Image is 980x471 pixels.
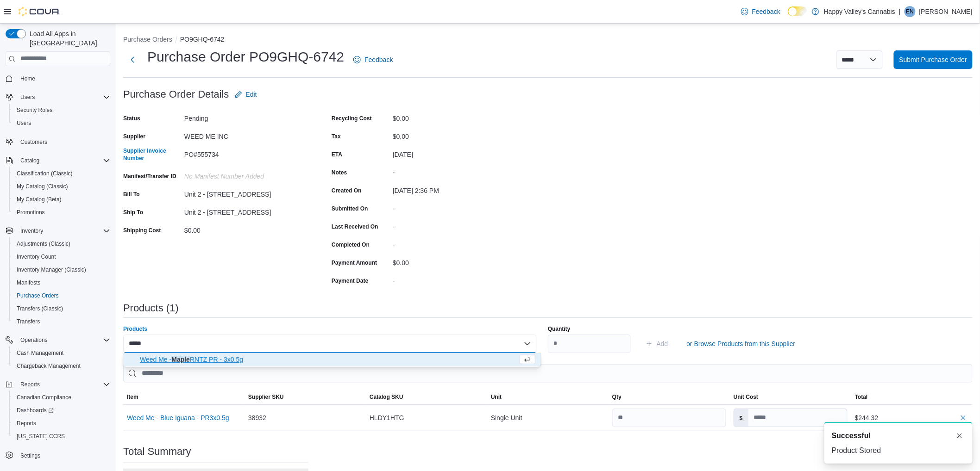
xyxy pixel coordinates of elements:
[9,315,114,328] button: Transfers
[13,290,63,301] a: Purchase Orders
[919,6,973,17] p: [PERSON_NAME]
[13,405,110,416] span: Dashboards
[730,390,851,404] button: Unit Cost
[13,264,110,275] span: Inventory Manager (Classic)
[13,118,35,129] a: Users
[20,75,35,82] span: Home
[393,255,517,266] div: $0.00
[17,196,62,203] span: My Catalog (Beta)
[17,253,56,260] span: Inventory Count
[657,339,668,348] span: Add
[123,303,179,314] h3: Products (1)
[17,335,110,346] span: Operations
[370,393,403,401] span: Catalog SKU
[491,393,502,401] span: Unit
[20,157,39,164] span: Catalog
[13,118,110,129] span: Users
[17,318,40,325] span: Transfers
[17,209,45,216] span: Promotions
[123,115,140,122] label: Status
[332,169,347,176] label: Notes
[180,36,225,43] button: PO9GHQ-6742
[2,224,114,237] button: Inventory
[954,430,965,441] button: Dismiss toast
[13,181,72,192] a: My Catalog (Classic)
[393,219,517,230] div: -
[123,133,145,140] label: Supplier
[13,392,75,403] a: Canadian Compliance
[184,223,308,234] div: $0.00
[350,50,396,69] a: Feedback
[13,418,40,429] a: Reports
[734,393,758,401] span: Unit Cost
[13,264,90,275] a: Inventory Manager (Classic)
[13,431,110,442] span: Washington CCRS
[13,251,60,262] a: Inventory Count
[332,223,378,230] label: Last Received On
[393,201,517,212] div: -
[13,347,67,359] a: Cash Management
[13,316,110,327] span: Transfers
[13,207,110,218] span: Promotions
[832,430,871,441] span: Successful
[851,390,973,404] button: Total
[332,277,368,285] label: Payment Date
[2,448,114,462] button: Settings
[609,390,730,404] button: Qty
[17,266,86,273] span: Inventory Manager (Classic)
[123,353,541,366] div: Choose from the following options
[17,379,44,390] button: Reports
[17,379,110,390] span: Reports
[123,35,973,46] nav: An example of EuiBreadcrumbs
[9,117,114,130] button: Users
[13,238,74,249] a: Adjustments (Classic)
[17,136,110,148] span: Customers
[13,303,110,314] span: Transfers (Classic)
[184,187,308,198] div: Unit 2 - [STREET_ADDRESS]
[642,335,672,353] button: Add
[17,407,54,414] span: Dashboards
[13,418,110,429] span: Reports
[13,168,76,179] a: Classification (Classic)
[2,334,114,347] button: Operations
[9,263,114,276] button: Inventory Manager (Classic)
[9,250,114,263] button: Inventory Count
[20,452,40,459] span: Settings
[2,154,114,167] button: Catalog
[17,279,40,286] span: Manifests
[127,414,229,421] button: Weed Me - Blue Iguana - PR3x0.5g
[9,276,114,289] button: Manifests
[487,390,609,404] button: Unit
[184,205,308,216] div: Unit 2 - [STREET_ADDRESS]
[123,446,191,457] h3: Total Summary
[370,412,404,423] span: HLDY1HTG
[2,91,114,104] button: Users
[332,133,341,140] label: Tax
[245,390,366,404] button: Supplier SKU
[20,138,47,146] span: Customers
[17,73,110,84] span: Home
[9,417,114,430] button: Reports
[734,409,748,427] label: $
[17,155,43,166] button: Catalog
[13,181,110,192] span: My Catalog (Classic)
[13,303,67,314] a: Transfers (Classic)
[248,412,266,423] span: 38932
[332,187,362,194] label: Created On
[905,6,916,17] div: Ezra Nickel
[20,227,43,235] span: Inventory
[9,391,114,404] button: Canadian Compliance
[17,183,68,190] span: My Catalog (Classic)
[2,135,114,149] button: Customers
[13,360,110,372] span: Chargeback Management
[13,431,69,442] a: [US_STATE] CCRS
[248,393,284,401] span: Supplier SKU
[332,205,368,212] label: Submitted On
[13,360,84,372] a: Chargeback Management
[13,207,49,218] a: Promotions
[9,167,114,180] button: Classification (Classic)
[9,302,114,315] button: Transfers (Classic)
[9,206,114,219] button: Promotions
[855,412,969,423] div: $244.32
